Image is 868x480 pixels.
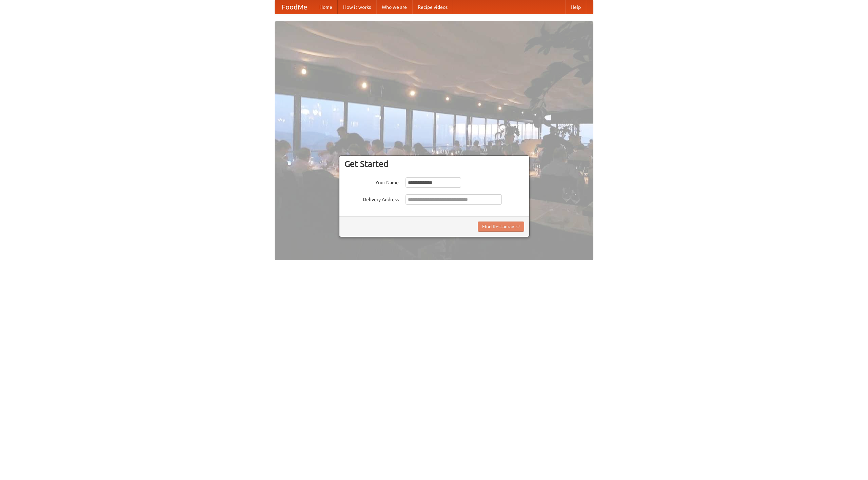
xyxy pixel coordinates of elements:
h3: Get Started [344,159,524,169]
a: Who we are [376,0,412,14]
a: FoodMe [275,0,314,14]
a: Home [314,0,338,14]
a: How it works [338,0,376,14]
a: Recipe videos [412,0,453,14]
button: Find Restaurants! [478,222,524,232]
label: Your Name [344,177,399,186]
a: Help [565,0,586,14]
label: Delivery Address [344,194,399,203]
